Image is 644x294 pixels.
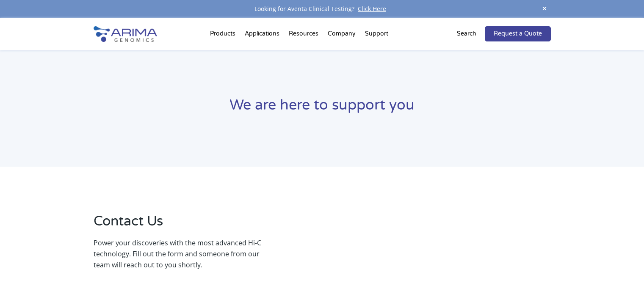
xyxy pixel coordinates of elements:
[457,28,476,39] p: Search
[94,3,551,14] div: Looking for Aventa Clinical Testing?
[94,26,157,42] img: Arima-Genomics-logo
[94,96,551,121] h1: We are here to support you
[94,212,261,237] h2: Contact Us
[94,237,261,270] p: Power your discoveries with the most advanced Hi-C technology. Fill out the form and someone from...
[354,5,390,13] a: Click Here
[485,26,551,41] a: Request a Quote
